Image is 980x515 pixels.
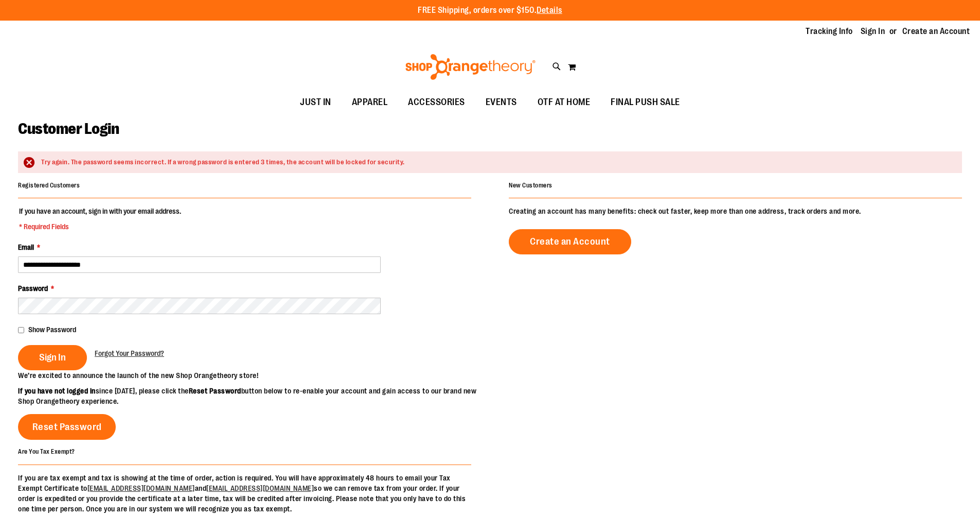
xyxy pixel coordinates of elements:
span: Sign In [39,352,66,363]
span: OTF AT HOME [538,91,591,114]
p: If you are tax exempt and tax is showing at the time of order, action is required. You will have ... [18,473,471,514]
strong: Are You Tax Exempt? [18,448,75,455]
span: Password [18,284,48,293]
a: Create an Account [902,26,970,37]
span: ACCESSORIES [408,91,465,114]
a: Forgot Your Password? [95,348,164,358]
img: Shop Orangetheory [404,54,537,80]
a: [EMAIL_ADDRESS][DOMAIN_NAME] [87,484,195,492]
a: APPAREL [342,91,398,114]
a: [EMAIL_ADDRESS][DOMAIN_NAME] [206,484,314,492]
span: EVENTS [486,91,517,114]
a: Create an Account [509,229,631,254]
div: Try again. The password seems incorrect. If a wrong password is entered 3 times, the account will... [41,158,952,167]
span: * Required Fields [19,221,181,232]
span: Create an Account [530,236,610,247]
span: Reset Password [32,421,102,433]
strong: Registered Customers [18,182,80,189]
p: since [DATE], please click the button below to re-enable your account and gain access to our bran... [18,386,490,406]
span: Show Password [28,325,76,334]
button: Sign In [18,345,87,370]
span: JUST IN [300,91,331,114]
a: Reset Password [18,414,116,440]
p: We’re excited to announce the launch of the new Shop Orangetheory store! [18,370,490,381]
a: OTF AT HOME [527,91,601,114]
span: Forgot Your Password? [95,349,164,357]
span: FINAL PUSH SALE [611,91,680,114]
span: Email [18,243,34,251]
a: FINAL PUSH SALE [600,91,690,114]
strong: New Customers [509,182,553,189]
strong: Reset Password [189,387,241,395]
legend: If you have an account, sign in with your email address. [18,206,182,232]
a: Sign In [861,26,885,37]
p: FREE Shipping, orders over $150. [418,5,562,16]
span: APPAREL [352,91,388,114]
span: Customer Login [18,120,119,138]
p: Creating an account has many benefits: check out faster, keep more than one address, track orders... [509,206,962,216]
strong: If you have not logged in [18,387,96,395]
a: EVENTS [475,91,527,114]
a: ACCESSORIES [398,91,475,114]
a: Tracking Info [806,26,853,37]
a: Details [537,6,562,15]
a: JUST IN [290,91,342,114]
